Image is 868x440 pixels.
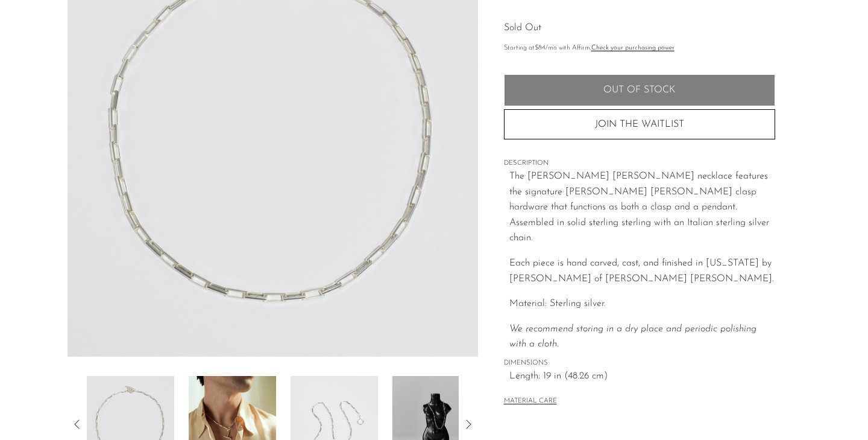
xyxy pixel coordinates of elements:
button: JOIN THE WAITLIST [504,109,775,139]
span: DIMENSIONS [504,358,775,369]
p: The [PERSON_NAME] [PERSON_NAME] necklace features the signature [PERSON_NAME] [PERSON_NAME] clasp... [509,169,775,246]
span: Out of stock [603,84,675,96]
a: Check your purchasing power - Learn more about Affirm Financing (opens in modal) [591,45,675,51]
span: $84 [535,45,546,51]
button: MATERIAL CARE [504,397,557,406]
p: Each piece is hand carved, cast, and finished in [US_STATE] by [PERSON_NAME] of [PERSON_NAME] [PE... [509,256,775,287]
p: Starting at /mo with Affirm. [504,43,775,54]
span: DESCRIPTION [504,158,775,169]
p: Material: Sterling silver. [509,296,775,312]
span: Length: 19 in (48.26 cm) [509,369,775,384]
span: Sold Out [504,23,541,33]
button: Add to cart [504,74,775,106]
i: We recommend storing in a dry place and periodic polishing with a cloth. [509,324,756,349]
